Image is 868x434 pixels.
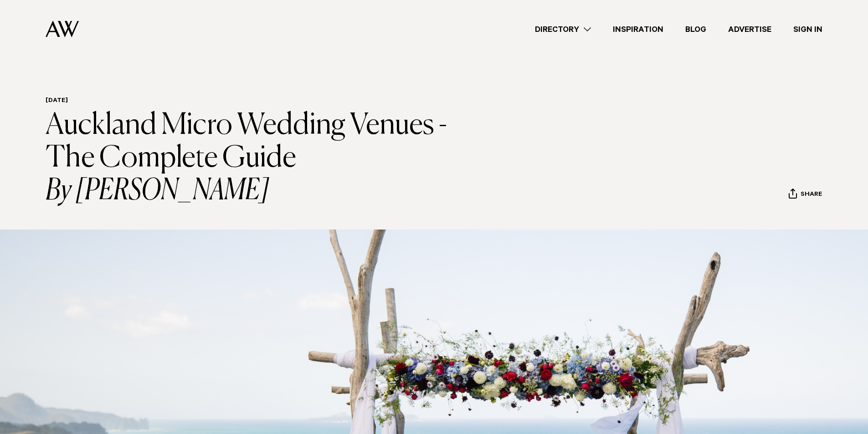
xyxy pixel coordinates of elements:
[717,23,782,36] a: Advertise
[524,23,602,36] a: Directory
[782,23,833,36] a: Sign In
[801,191,822,199] span: Share
[46,109,467,208] h1: Auckland Micro Wedding Venues - The Complete Guide
[788,188,822,202] button: Share
[46,97,467,106] h6: [DATE]
[46,20,79,37] img: Auckland Weddings Logo
[674,23,717,36] a: Blog
[46,175,467,208] i: By [PERSON_NAME]
[602,23,674,36] a: Inspiration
